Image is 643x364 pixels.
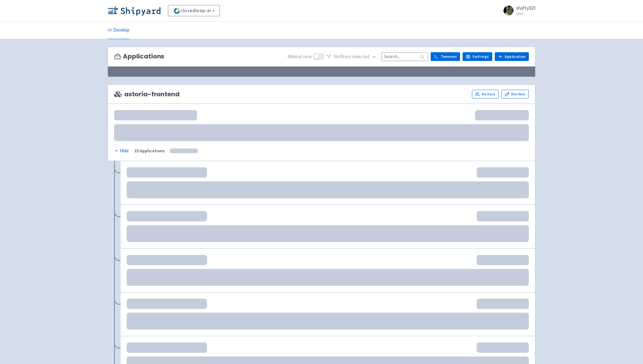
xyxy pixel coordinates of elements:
[334,53,369,60] span: No filter s
[352,53,369,59] span: selected
[495,52,529,61] a: Application
[134,147,165,154] div: 15 Applications
[108,6,160,16] img: Shipyard logo
[114,147,129,154] button: Hide
[114,53,164,60] h3: Applications
[287,53,312,60] span: Minimal view
[114,91,179,98] span: astoria-frontend
[516,5,535,11] span: shafty023
[431,52,460,61] a: Terminal
[463,52,492,61] a: Settings
[472,90,499,99] a: Visitors
[168,5,220,16] a: closedloop-ai
[501,90,529,99] a: Env Vars
[381,52,428,61] input: Search...
[108,22,129,39] a: Develop
[516,12,535,16] small: User
[114,147,129,154] div: Hide
[500,6,535,16] a: shafty023 User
